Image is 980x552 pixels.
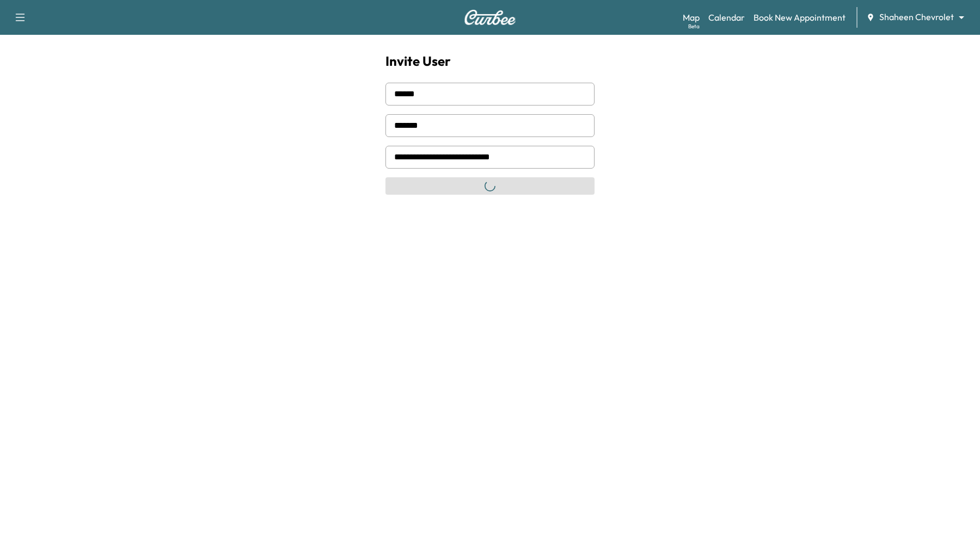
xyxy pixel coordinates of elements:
[688,22,700,30] div: Beta
[708,11,745,24] a: Calendar
[385,52,595,70] h1: Invite User
[879,11,954,23] span: Shaheen Chevrolet
[683,11,700,24] a: MapBeta
[464,10,516,25] img: Curbee Logo
[754,11,846,24] a: Book New Appointment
